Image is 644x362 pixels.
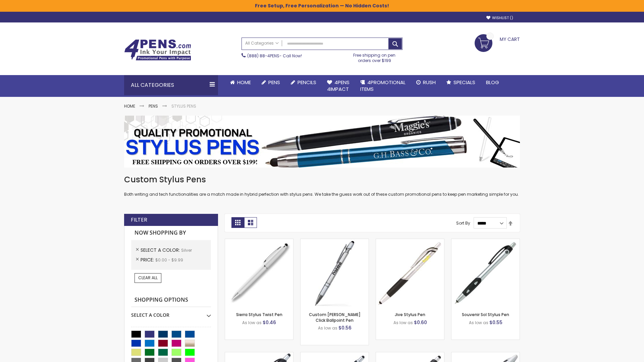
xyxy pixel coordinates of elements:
[268,79,280,86] span: Pens
[338,324,352,331] span: $0.56
[242,320,262,325] span: As low as
[486,79,499,86] span: Blog
[298,79,316,86] span: Pencils
[301,239,369,307] img: Custom Alex II Click Ballpoint Pen-Silver
[155,257,183,263] span: $0.00 - $9.99
[453,79,475,86] span: Specials
[242,38,282,49] a: All Categories
[469,320,488,325] span: As low as
[124,174,520,197] div: Both writing and tech functionalities are a match made in hybrid perfection with stylus pens. We ...
[124,103,135,109] a: Home
[263,319,276,326] span: $0.46
[423,79,436,86] span: Rush
[301,352,369,358] a: Epiphany Stylus Pens-Silver
[414,319,427,326] span: $0.60
[301,239,369,244] a: Custom Alex II Click Ballpoint Pen-Silver
[489,319,502,326] span: $0.55
[181,247,192,253] span: Silver
[322,75,355,97] a: 4Pens4impact
[376,239,444,307] img: Jive Stylus Pen-Silver
[149,103,158,109] a: Pens
[462,312,509,317] a: Souvenir Sol Stylus Pen
[141,256,155,263] span: Price
[376,239,444,244] a: Jive Stylus Pen-Silver
[131,226,211,240] strong: Now Shopping by
[486,15,513,20] a: Wishlist
[124,174,520,185] h1: Custom Stylus Pens
[346,50,403,63] div: Free shipping on pen orders over $199
[237,79,251,86] span: Home
[247,53,279,59] a: (888) 88-4PENS
[441,75,481,90] a: Specials
[360,79,406,93] span: 4PROMOTIONAL ITEMS
[131,293,211,307] strong: Shopping Options
[131,307,211,318] div: Select A Color
[451,239,520,307] img: Souvenir Sol Stylus Pen-Silver
[481,75,504,90] a: Blog
[225,239,293,244] a: Stypen-35-Silver
[318,325,337,331] span: As low as
[256,75,285,90] a: Pens
[376,352,444,358] a: Souvenir® Emblem Stylus Pen-Silver
[131,216,147,224] strong: Filter
[141,247,181,253] span: Select A Color
[247,53,302,59] span: - Call Now!
[231,217,244,228] strong: Grid
[355,75,411,97] a: 4PROMOTIONALITEMS
[138,275,158,281] span: Clear All
[395,312,425,317] a: Jive Stylus Pen
[225,239,293,307] img: Stypen-35-Silver
[451,352,520,358] a: Twist Highlighter-Pen Stylus Combo-Silver
[327,79,350,93] span: 4Pens 4impact
[225,75,256,90] a: Home
[135,273,161,283] a: Clear All
[285,75,322,90] a: Pencils
[309,312,361,323] a: Custom [PERSON_NAME] Click Ballpoint Pen
[225,352,293,358] a: React Stylus Grip Pen-Silver
[456,220,470,226] label: Sort By
[236,312,282,317] a: Sierra Stylus Twist Pen
[451,239,520,244] a: Souvenir Sol Stylus Pen-Silver
[124,116,520,168] img: Stylus Pens
[245,41,279,46] span: All Categories
[411,75,441,90] a: Rush
[393,320,413,325] span: As low as
[124,75,218,95] div: All Categories
[171,103,196,109] strong: Stylus Pens
[124,39,191,61] img: 4Pens Custom Pens and Promotional Products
